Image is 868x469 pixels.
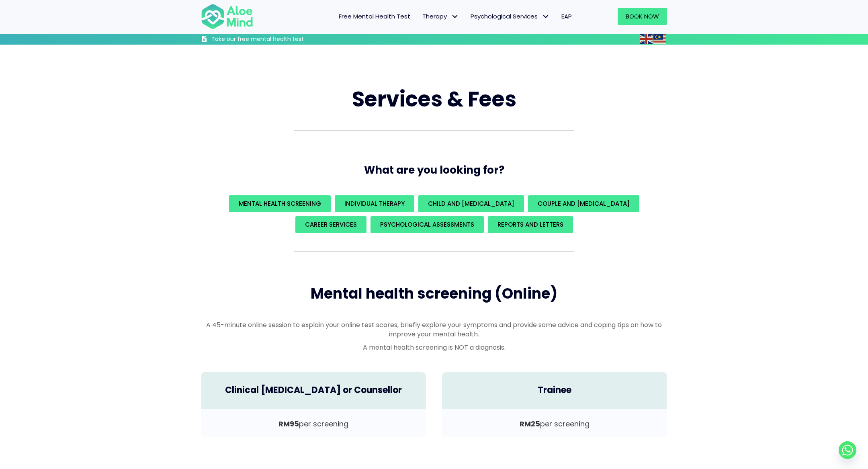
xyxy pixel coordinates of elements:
p: A 45-minute online session to explain your online test scores, briefly explore your symptoms and ... [201,320,667,339]
a: Book Now [618,8,667,25]
span: Services & Fees [352,84,516,114]
a: Psychological assessments [371,216,484,233]
span: Child and [MEDICAL_DATA] [428,199,514,208]
h4: Trainee [450,384,659,397]
img: en [640,34,653,44]
img: Aloe mind Logo [201,3,253,30]
a: Take our free mental health test [201,35,347,45]
span: Psychological Services [471,12,549,20]
span: Mental Health Screening [239,199,321,208]
h4: Clinical [MEDICAL_DATA] or Counsellor [209,384,418,397]
span: Free Mental Health Test [339,12,410,20]
span: Therapy [422,12,459,20]
a: Mental Health Screening [229,195,331,212]
span: Career Services [305,220,357,229]
span: Psychological assessments [380,220,474,229]
a: Free Mental Health Test [333,8,416,25]
a: English [640,34,653,43]
a: TherapyTherapy: submenu [416,8,465,25]
p: per screening [209,419,418,429]
span: Individual Therapy [344,199,405,208]
a: Malay [653,34,667,43]
span: Therapy: submenu [449,11,461,23]
span: EAP [561,12,572,20]
a: EAP [555,8,578,25]
div: What are you looking for? [201,193,667,235]
a: Career Services [295,216,366,233]
a: Individual Therapy [335,195,414,212]
h3: Take our free mental health test [211,35,347,43]
img: ms [653,34,666,44]
nav: Menu [264,8,578,25]
span: Mental health screening (Online) [311,283,557,304]
span: Psychological Services: submenu [540,11,551,23]
a: Whatsapp [839,441,856,459]
b: RM25 [520,419,540,429]
span: Book Now [626,12,659,20]
p: A mental health screening is NOT a diagnosis. [201,343,667,352]
a: Psychological ServicesPsychological Services: submenu [465,8,555,25]
span: REPORTS AND LETTERS [497,220,563,229]
a: Couple and [MEDICAL_DATA] [528,195,639,212]
p: per screening [450,419,659,429]
a: Child and [MEDICAL_DATA] [418,195,524,212]
span: Couple and [MEDICAL_DATA] [538,199,630,208]
b: RM95 [278,419,299,429]
a: REPORTS AND LETTERS [488,216,573,233]
span: What are you looking for? [364,163,504,177]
